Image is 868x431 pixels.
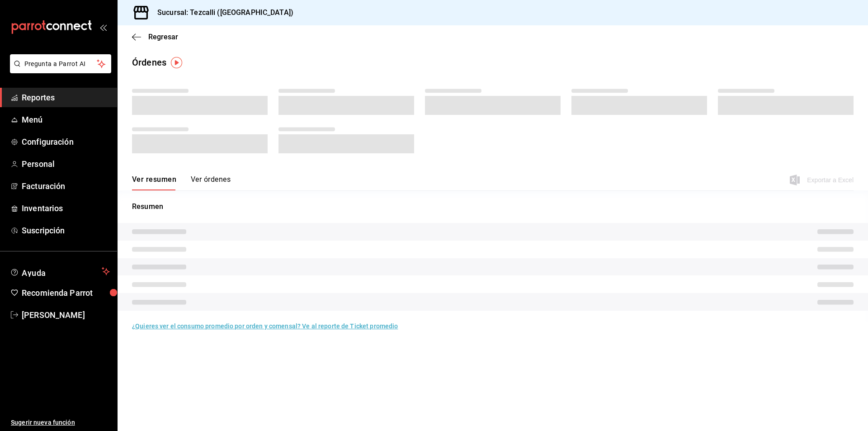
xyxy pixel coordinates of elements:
[22,158,110,170] span: Personal
[22,309,110,321] span: [PERSON_NAME]
[24,59,97,69] span: Pregunta a Parrot AI
[132,322,398,330] a: ¿Quieres ver el consumo promedio por orden y comensal? Ve al reporte de Ticket promedio
[171,57,182,68] img: Tooltip marker
[22,91,110,104] span: Reportes
[132,175,176,190] button: Ver resumen
[99,24,107,31] button: open_drawer_menu
[6,66,111,75] a: Pregunta a Parrot AI
[132,201,854,212] p: Resumen
[191,175,231,190] button: Ver órdenes
[22,180,110,192] span: Facturación
[132,175,231,190] div: navigation tabs
[150,7,293,18] h3: Sucursal: Tezcalli ([GEOGRAPHIC_DATA])
[132,56,166,69] div: Órdenes
[11,418,110,427] span: Sugerir nueva función
[22,266,98,277] span: Ayuda
[10,54,111,73] button: Pregunta a Parrot AI
[22,136,110,148] span: Configuración
[22,287,110,299] span: Recomienda Parrot
[22,224,110,237] span: Suscripción
[22,114,110,126] span: Menú
[148,33,178,41] span: Regresar
[22,202,110,214] span: Inventarios
[132,33,178,41] button: Regresar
